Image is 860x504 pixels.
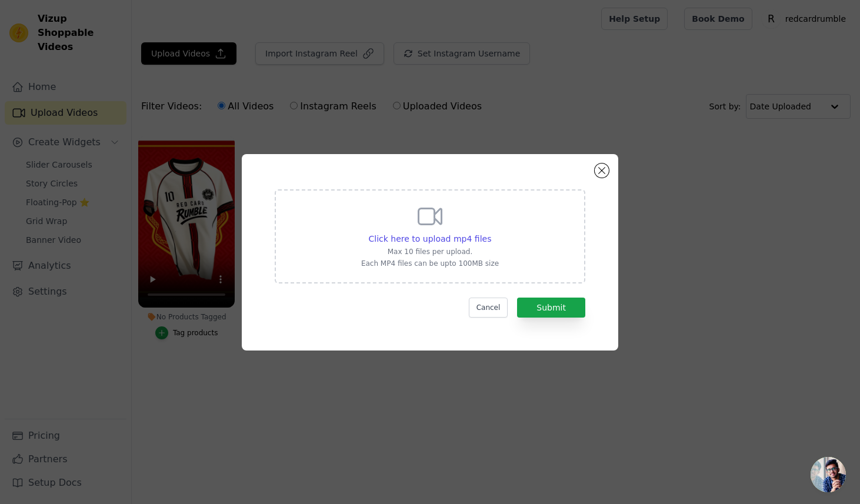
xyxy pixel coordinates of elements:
[517,298,585,318] button: Submit
[361,247,499,256] p: Max 10 files per upload.
[469,298,508,318] button: Cancel
[595,163,609,178] button: Close modal
[369,234,492,243] span: Click here to upload mp4 files
[811,457,846,492] div: Open chat
[361,259,499,268] p: Each MP4 files can be upto 100MB size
